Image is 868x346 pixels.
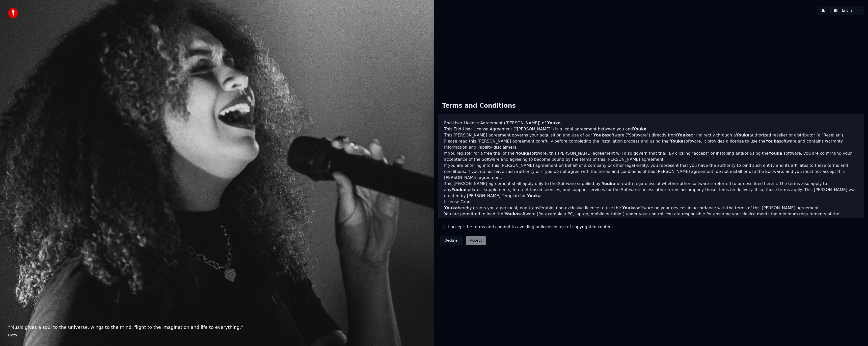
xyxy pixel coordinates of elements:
span: Youka [677,133,691,137]
img: youka [8,8,18,18]
span: Youka [547,121,561,125]
h3: End-User License Agreement ([PERSON_NAME]) of [444,120,858,126]
span: Youka [633,127,646,131]
span: Youka [766,139,779,144]
p: If you register for a free trial of the software, this [PERSON_NAME] agreement will also govern t... [444,150,858,163]
p: “ Music gives a soul to the universe, wings to the mind, flight to the imagination and life to ev... [8,324,426,331]
span: Youka [670,139,684,144]
p: If you are entering into this [PERSON_NAME] agreement on behalf of a company or other legal entit... [444,163,858,181]
span: Youka [622,205,636,210]
span: Youka [444,218,458,222]
span: Youka [504,212,518,216]
span: Youka [444,205,458,210]
a: [PERSON_NAME] Template [467,193,520,198]
p: You are permitted to load the software (for example a PC, laptop, mobile or tablet) under your co... [444,211,858,223]
div: Terms and Conditions [438,98,520,114]
p: This [PERSON_NAME] agreement governs your acquisition and use of our software ("Software") direct... [444,132,858,138]
h3: License Grant [444,199,858,205]
span: Youka [516,151,529,156]
span: Youka [527,193,541,198]
span: Youka [593,133,607,137]
span: Youka [769,151,782,156]
p: Please read this [PERSON_NAME] agreement carefully before completing the installation process and... [444,138,858,150]
p: hereby grants you a personal, non-transferable, non-exclusive licence to use the software on your... [444,205,858,211]
span: Youka [602,181,615,186]
label: I accept the terms and commit to avoiding unlicensed use of copyrighted content [448,224,613,230]
span: Youka [451,187,465,192]
button: Decline [440,236,462,245]
p: This [PERSON_NAME] agreement shall apply only to the Software supplied by herewith regardless of ... [444,181,858,199]
footer: Plato [8,333,426,338]
span: Youka [736,133,749,137]
p: This End-User License Agreement ("[PERSON_NAME]") is a legal agreement between you and [444,126,858,132]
